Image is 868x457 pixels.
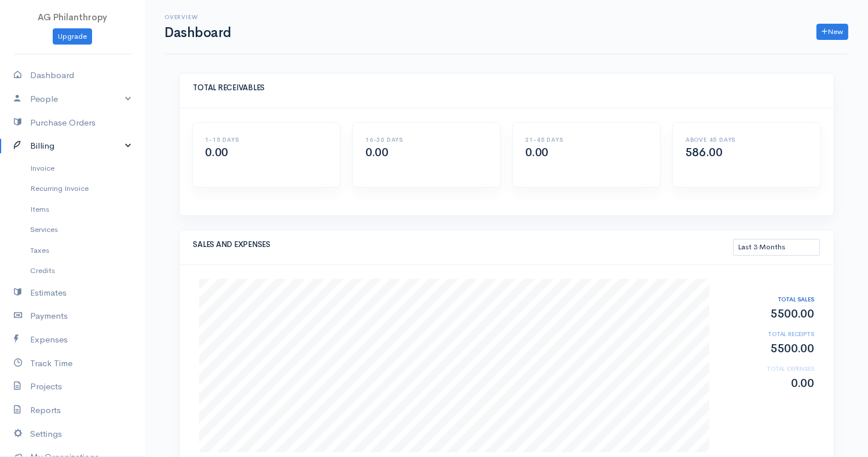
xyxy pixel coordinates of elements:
h5: TOTAL RECEIVABLES [193,84,820,92]
span: 586.00 [686,145,723,160]
h6: 16-30 DAYS [365,137,488,143]
a: Upgrade [53,28,92,45]
a: New [816,24,848,40]
h1: Dashboard [164,25,231,40]
h2: 0.00 [721,377,814,390]
span: 0.00 [526,145,548,160]
h6: 31-45 DAYS [526,137,648,143]
h6: ABOVE 45 DAYS [686,137,808,143]
h6: Overview [164,14,231,20]
span: 0.00 [206,145,228,160]
h6: 1-15 DAYS [206,137,328,143]
h6: TOTAL RECEIPTS [721,331,814,337]
span: AG Philanthropy [38,12,107,23]
h2: 5500.00 [721,342,814,355]
span: 0.00 [365,145,388,160]
h6: TOTAL SALES [721,296,814,303]
h6: TOTAL EXPENSES [721,366,814,372]
h5: SALES AND EXPENSES [193,241,733,249]
h2: 5500.00 [721,308,814,320]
